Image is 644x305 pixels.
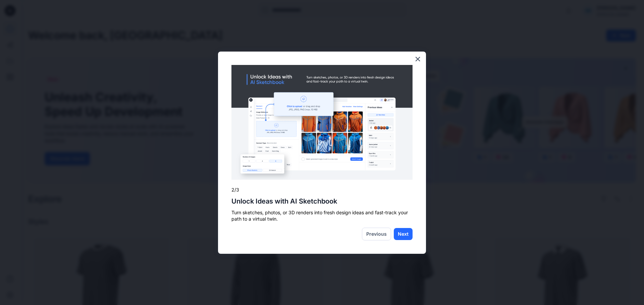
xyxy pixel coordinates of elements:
p: 2/3 [231,186,413,193]
h2: Unlock Ideas with AI Sketchbook [231,197,413,205]
button: Previous [362,228,391,240]
p: Turn sketches, photos, or 3D renders into fresh design ideas and fast-track your path to a virtua... [231,209,413,222]
button: Close [415,54,421,64]
button: Next [394,228,413,240]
